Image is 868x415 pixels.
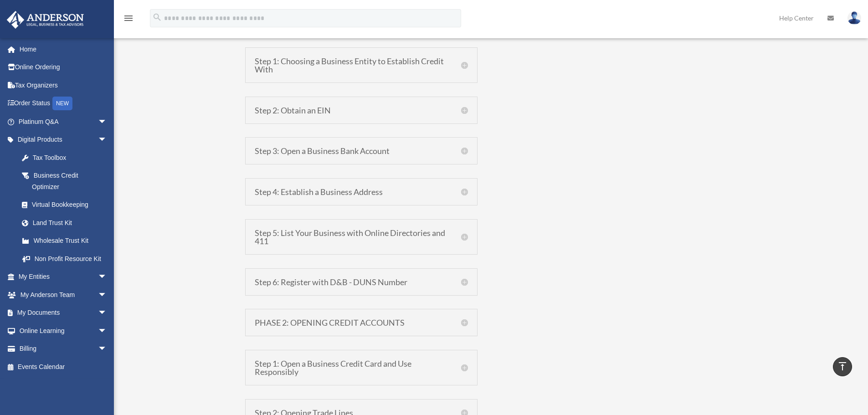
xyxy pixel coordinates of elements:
[98,340,116,359] span: arrow_drop_down
[255,57,468,73] h5: Step 1: Choosing a Business Entity to Establish Credit With
[98,268,116,287] span: arrow_drop_down
[6,131,121,149] a: Digital Productsarrow_drop_down
[152,12,162,22] i: search
[6,113,121,131] a: Platinum Q&Aarrow_drop_down
[4,11,87,29] img: Anderson Advisors Platinum Portal
[255,188,468,196] h5: Step 4: Establish a Business Address
[6,340,121,358] a: Billingarrow_drop_down
[98,286,116,304] span: arrow_drop_down
[255,359,468,376] h5: Step 1: Open a Business Credit Card and Use Responsibly
[6,304,121,322] a: My Documentsarrow_drop_down
[255,229,468,245] h5: Step 5: List Your Business with Online Directories and 411
[32,199,109,210] div: Virtual Bookkeeping
[6,58,121,77] a: Online Ordering
[32,170,105,192] div: Business Credit Optimizer
[32,235,109,246] div: Wholesale Trust Kit
[6,268,121,286] a: My Entitiesarrow_drop_down
[255,278,468,286] h5: Step 6: Register with D&B - DUNS Number
[32,253,109,265] div: Non Profit Resource Kit
[123,16,134,24] a: menu
[32,152,109,164] div: Tax Toolbox
[833,357,852,376] a: vertical_align_top
[255,318,468,327] h5: PHASE 2: OPENING CREDIT ACCOUNTS
[255,106,468,114] h5: Step 2: Obtain an EIN
[13,250,121,268] a: Non Profit Resource Kit
[13,214,121,232] a: Land Trust Kit
[52,97,72,110] div: NEW
[837,361,848,372] i: vertical_align_top
[123,13,134,24] i: menu
[6,40,121,58] a: Home
[6,94,121,113] a: Order StatusNEW
[255,147,468,155] h5: Step 3: Open a Business Bank Account
[98,113,116,131] span: arrow_drop_down
[6,358,121,376] a: Events Calendar
[98,131,116,149] span: arrow_drop_down
[32,217,109,229] div: Land Trust Kit
[13,232,121,250] a: Wholesale Trust Kit
[6,322,121,340] a: Online Learningarrow_drop_down
[13,149,121,167] a: Tax Toolbox
[6,286,121,304] a: My Anderson Teamarrow_drop_down
[13,196,121,214] a: Virtual Bookkeeping
[98,304,116,323] span: arrow_drop_down
[6,76,121,94] a: Tax Organizers
[13,167,116,196] a: Business Credit Optimizer
[847,11,861,25] img: User Pic
[98,322,116,340] span: arrow_drop_down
